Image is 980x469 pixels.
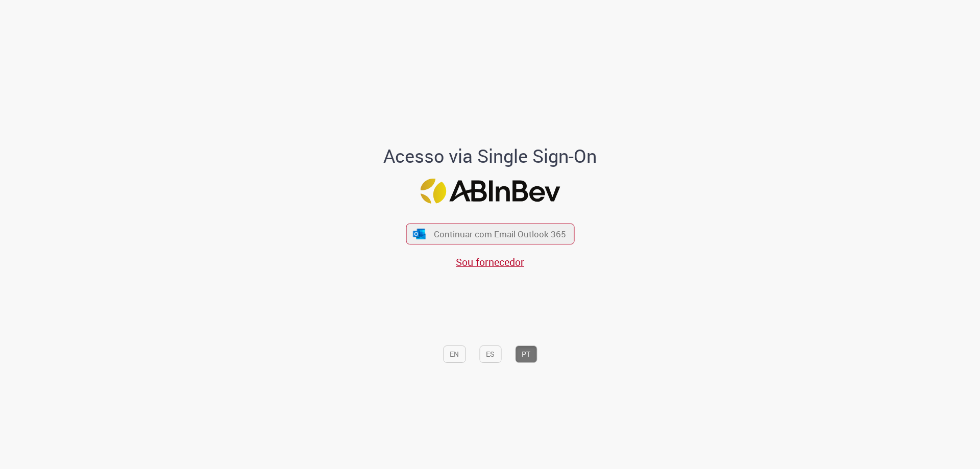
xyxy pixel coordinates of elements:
img: Logo ABInBev [420,179,560,204]
button: ícone Azure/Microsoft 360 Continuar com Email Outlook 365 [406,224,574,244]
button: EN [443,345,465,363]
button: ES [479,345,501,363]
button: PT [515,345,537,363]
h1: Acesso via Single Sign-On [349,146,632,166]
a: Sou fornecedor [456,255,524,269]
span: Continuar com Email Outlook 365 [434,228,566,240]
img: ícone Azure/Microsoft 360 [412,229,427,239]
